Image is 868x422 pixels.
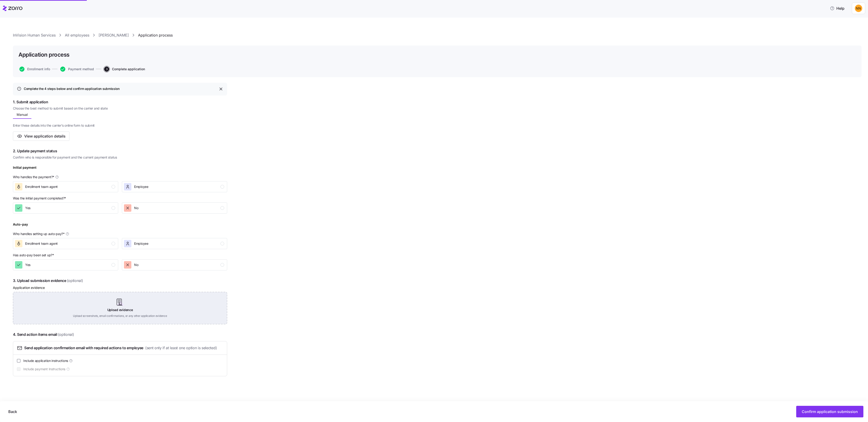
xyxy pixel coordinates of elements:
[25,263,30,267] span: Yes
[134,263,138,267] span: No
[65,32,89,38] a: All employees
[23,358,68,363] span: Include application instructions
[13,155,227,160] span: Confirm who is responsible for payment and the current payment status
[27,67,50,71] span: Enrollment info
[13,285,45,290] label: Application evidence
[59,67,94,72] a: Payment method
[19,67,50,72] button: Enrollment info
[13,222,28,231] div: Auto-pay
[8,409,17,414] span: Back
[138,32,173,38] a: Application process
[99,32,129,38] a: [PERSON_NAME]
[802,409,858,414] span: Confirm application submission
[103,67,145,72] a: 3Complete application
[60,67,94,72] button: Payment method
[134,241,148,246] span: Employee
[17,113,28,116] span: Manual
[145,345,217,351] span: (sent only if at least one option is selected)
[13,131,69,141] button: View application details
[855,5,862,12] img: 03df8804be8400ef86d83aae3e04acca
[13,106,227,111] span: Choose the best method to submit based on the carrier and state
[24,345,143,351] span: Send application confirmation email with required actions to employee
[23,367,65,371] span: Include payment Instructions
[68,67,94,71] span: Payment method
[25,184,58,189] span: Enrollment team agent
[18,51,69,58] h1: Application process
[13,175,54,179] span: Who handles the payment? *
[104,67,145,72] button: 3Complete application
[796,406,863,417] button: Confirm application submission
[24,87,219,91] div: Complete the 4 steps below and confirm application submission
[58,332,74,337] span: (optional)
[830,6,844,11] span: Help
[134,206,138,210] span: No
[826,4,848,13] button: Help
[13,253,54,257] span: Has auto-pay been set up? *
[25,206,30,210] span: Yes
[13,32,56,38] a: InVision Human Services
[13,232,65,236] span: Who handles setting up auto-pay? *
[13,165,36,174] div: Initial payment
[13,332,227,337] span: 4. Send action items email
[13,123,227,128] span: Enter these details into the carrier’s online form to submit
[13,99,227,105] span: 1. Submit application
[13,196,66,201] span: Was the initial payment completed? *
[112,67,145,71] span: Complete application
[104,67,109,72] span: 3
[5,406,21,417] button: Back
[13,148,227,154] span: 2. Update payment status
[25,241,58,246] span: Enrollment team agent
[18,67,50,72] a: Enrollment info
[134,184,148,189] span: Employee
[13,278,227,284] span: 3. Upload submission evidence
[67,278,83,284] span: (optional)
[24,133,66,139] span: View application details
